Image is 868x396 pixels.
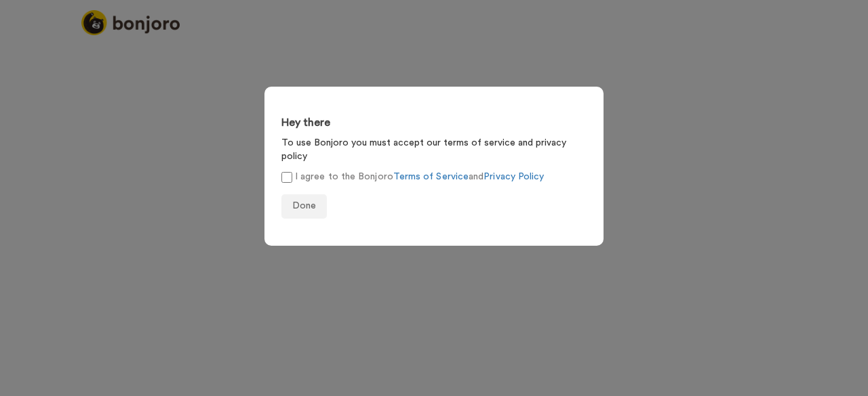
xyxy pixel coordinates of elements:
p: To use Bonjoro you must accept our terms of service and privacy policy [281,136,587,163]
a: Privacy Policy [484,172,544,181]
span: Done [292,201,316,211]
a: Terms of Service [393,172,469,181]
label: I agree to the Bonjoro and [281,170,544,184]
button: Done [281,194,327,219]
h3: Hey there [281,117,587,129]
input: I agree to the BonjoroTerms of ServiceandPrivacy Policy [281,172,292,183]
